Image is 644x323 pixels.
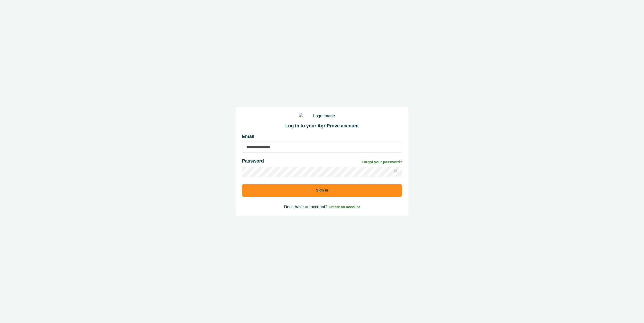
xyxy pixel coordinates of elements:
[299,113,345,119] img: Logo Image
[362,159,402,165] a: Forgot your password?
[329,205,360,209] a: Create an account
[242,158,264,165] p: Password
[242,123,402,129] h2: Log in to your AgriProve account
[242,133,402,140] p: Email
[242,184,402,197] button: Sign in
[242,204,402,210] p: Don’t have an account?
[329,205,360,209] span: Create an account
